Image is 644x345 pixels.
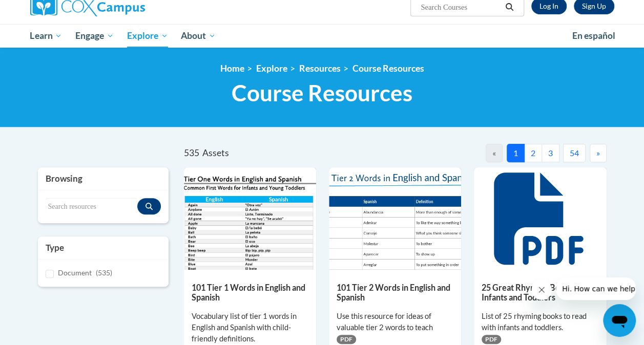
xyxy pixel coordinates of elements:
a: Resources [299,63,341,74]
span: Assets [202,147,229,158]
span: Learn [30,30,62,42]
iframe: Button to launch messaging window [603,304,636,337]
span: 535 [184,147,199,158]
button: 1 [507,144,525,162]
span: (535) [96,268,112,277]
iframe: Message from company [556,277,636,300]
div: List of 25 rhyming books to read with infants and toddlers. [482,311,598,333]
a: Engage [69,24,120,48]
div: Main menu [23,24,622,48]
a: Home [220,63,244,74]
button: Next [590,144,607,162]
a: Explore [256,63,287,74]
span: » [596,148,600,158]
a: About [174,24,222,48]
div: Use this resource for ideas of valuable tier 2 words to teach [337,311,453,333]
span: En español [572,30,615,41]
img: d35314be-4b7e-462d-8f95-b17e3d3bb747.pdf [184,167,316,270]
a: Explore [120,24,175,48]
span: Explore [127,30,168,42]
span: Hi. How can we help? [6,7,83,15]
span: PDF [482,335,501,344]
button: 3 [542,144,559,162]
h5: 101 Tier 2 Words in English and Spanish [337,283,453,303]
span: Course Resources [232,79,412,106]
span: Engage [75,30,114,42]
input: Search resources [46,198,137,215]
h5: 101 Tier 1 Words in English and Spanish [192,283,308,303]
a: Course Resources [352,63,424,74]
a: Learn [24,24,69,48]
button: Search [502,1,517,13]
span: About [181,30,216,42]
input: Search Courses [420,1,502,13]
span: PDF [337,335,356,344]
button: Search resources [137,198,161,214]
span: Document [58,268,92,277]
button: 54 [563,144,586,162]
button: 2 [524,144,542,162]
div: Vocabulary list of tier 1 words in English and Spanish with child-friendly definitions. [192,311,308,344]
iframe: Close message [531,279,552,300]
a: En español [566,25,622,47]
h5: 25 Great Rhyming Books for Infants and Toddlers [482,283,598,303]
h3: Browsing [46,172,161,185]
img: 836e94b2-264a-47ae-9840-fb2574307f3b.pdf [329,167,461,270]
h3: Type [46,242,161,254]
nav: Pagination Navigation [395,144,607,162]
